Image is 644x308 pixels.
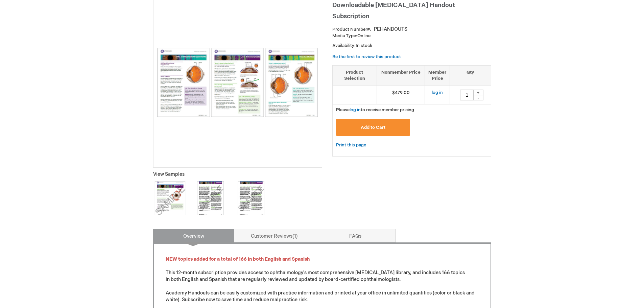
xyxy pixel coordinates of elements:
span: Please to receive member pricing [336,107,414,113]
div: - [473,95,483,100]
th: Nonmember Price [377,65,425,86]
a: Print this page [336,141,366,149]
a: Customer Reviews1 [234,229,315,242]
strong: Product Number [332,27,371,32]
strong: Media Type: [332,33,357,39]
p: View Samples [153,171,322,178]
a: log in [350,107,361,113]
span: In stock [356,43,372,48]
button: Add to Cart [336,119,410,136]
a: FAQs [315,229,396,242]
th: Qty [450,65,491,86]
img: Click to view [234,181,268,215]
img: Downloadable Patient Education Handout Subscription [157,48,318,117]
span: Downloadable [MEDICAL_DATA] Handout Subscription [332,2,455,20]
th: Product Selection [333,65,377,86]
a: Overview [153,229,234,242]
img: Click to view [194,181,228,215]
th: Member Price [425,65,450,86]
div: PEHANDOUTS [374,26,407,33]
span: Add to Cart [361,125,385,130]
input: Qty [460,90,474,100]
font: NEW topics added for a total of 166 in both English and Spanish [166,256,310,262]
div: + [473,90,483,95]
p: Online [332,33,491,39]
td: $479.00 [377,86,425,104]
a: Be the first to review this product [332,54,401,60]
p: This 12-month subscription provides access to ophthalmology's most comprehensive [MEDICAL_DATA] l... [166,256,479,303]
span: 1 [292,233,298,239]
p: Availability: [332,43,491,49]
img: Click to view [153,181,187,215]
a: log in [432,90,443,95]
